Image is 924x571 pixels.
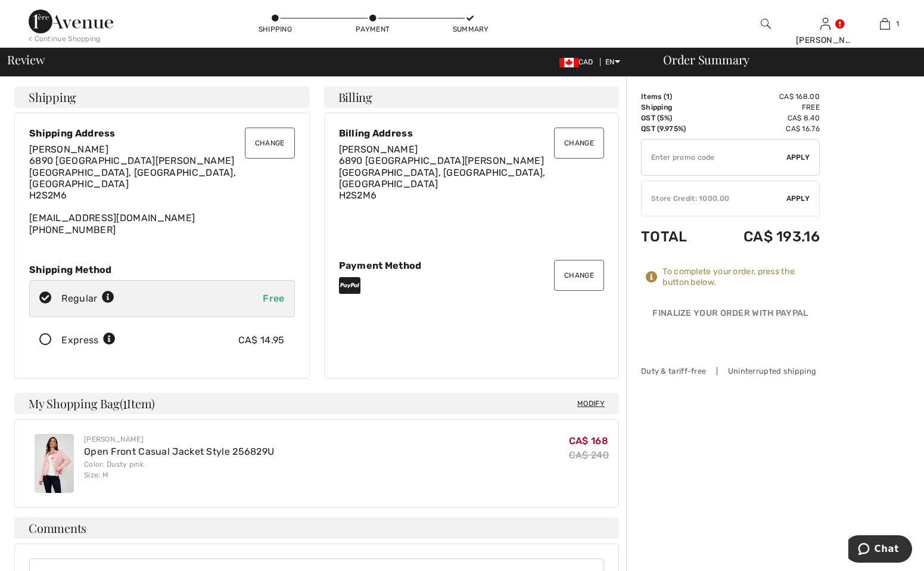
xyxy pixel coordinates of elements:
span: [PERSON_NAME] [339,144,418,155]
span: Apply [786,193,810,204]
span: Review [7,54,45,66]
div: Shipping Address [29,128,295,139]
span: Billing [338,91,372,103]
div: Billing Address [339,128,605,139]
div: Finalize Your Order with PayPal [641,307,820,325]
img: My Info [820,17,830,31]
s: CA$ 240 [569,449,609,461]
a: 1 [855,17,914,31]
h4: Comments [14,517,619,539]
div: [PERSON_NAME] [796,34,854,46]
td: GST (5%) [641,113,708,123]
a: Sign In [820,18,830,29]
img: Open Front Casual Jacket Style 256829U [35,434,74,493]
td: CA$ 16.76 [708,123,820,134]
div: [EMAIL_ADDRESS][DOMAIN_NAME] [PHONE_NUMBER] [29,144,295,235]
div: To complete your order, press the button below. [662,266,820,288]
span: Free [263,293,284,304]
span: CA$ 168 [569,435,608,446]
div: < Continue Shopping [29,33,101,44]
div: Store Credit: 1000.00 [642,193,786,204]
a: Open Front Casual Jacket Style 256829U [84,446,274,457]
img: My Bag [880,17,890,31]
input: Promo code [642,139,786,175]
td: Items ( ) [641,91,708,102]
img: 1ère Avenue [29,10,113,33]
td: CA$ 8.40 [708,113,820,123]
span: 1 [896,18,899,29]
span: [PERSON_NAME] [29,144,108,155]
div: Payment [355,24,391,35]
span: Shipping [29,91,76,103]
iframe: PayPal-paypal [641,325,820,352]
span: CAD [559,58,598,66]
div: Summary [453,24,489,35]
td: QST (9.975%) [641,123,708,134]
div: Express [61,333,116,347]
span: EN [605,58,620,66]
td: Shipping [641,102,708,113]
div: Shipping Method [29,264,295,275]
div: Color: Dusty pink Size: M [84,459,274,480]
div: CA$ 14.95 [238,333,285,347]
td: CA$ 193.16 [708,216,820,257]
img: Canadian Dollar [559,58,578,67]
span: 6890 [GEOGRAPHIC_DATA][PERSON_NAME] [GEOGRAPHIC_DATA], [GEOGRAPHIC_DATA], [GEOGRAPHIC_DATA] H2S2M6 [29,155,236,201]
button: Change [554,128,604,159]
div: Duty & tariff-free | Uninterrupted shipping [641,365,820,377]
span: Modify [577,398,605,409]
div: Regular [61,291,114,306]
div: Shipping [257,24,293,35]
td: Free [708,102,820,113]
td: Total [641,216,708,257]
span: ( Item) [120,395,155,411]
td: CA$ 168.00 [708,91,820,102]
span: 1 [666,92,670,101]
iframe: Opens a widget where you can chat to one of our agents [848,535,912,565]
div: Payment Method [339,260,605,271]
img: search the website [761,17,771,31]
span: 6890 [GEOGRAPHIC_DATA][PERSON_NAME] [GEOGRAPHIC_DATA], [GEOGRAPHIC_DATA], [GEOGRAPHIC_DATA] H2S2M6 [339,155,546,201]
span: Apply [786,152,810,163]
button: Change [245,128,295,159]
div: [PERSON_NAME] [84,434,274,445]
span: 1 [123,395,127,410]
h4: My Shopping Bag [14,393,619,414]
button: Change [554,260,604,291]
div: Order Summary [649,54,917,66]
